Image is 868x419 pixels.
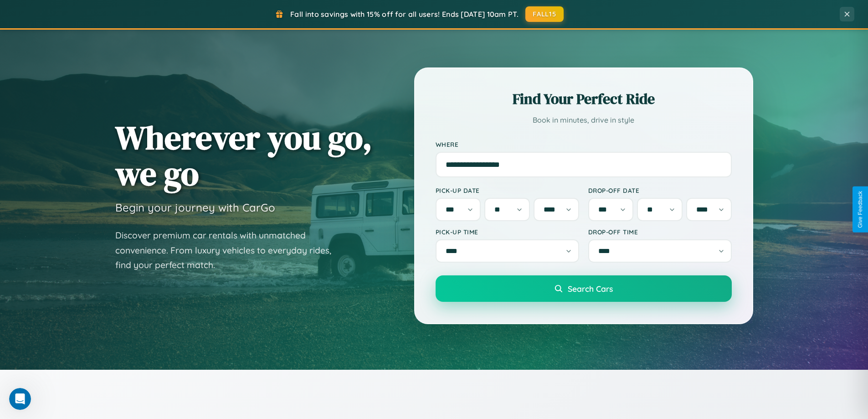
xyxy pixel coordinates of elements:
h1: Wherever you go, we go [115,119,372,191]
label: Drop-off Time [588,228,732,236]
button: FALL15 [525,6,564,22]
button: Search Cars [436,275,732,302]
label: Pick-up Time [436,228,579,236]
label: Pick-up Date [436,186,579,194]
iframe: Intercom live chat [9,388,31,410]
span: Search Cars [568,284,613,294]
div: Give Feedback [857,191,863,228]
p: Discover premium car rentals with unmatched convenience. From luxury vehicles to everyday rides, ... [115,228,343,273]
label: Drop-off Date [588,186,732,194]
h2: Find Your Perfect Ride [436,89,732,109]
label: Where [436,140,732,148]
h3: Begin your journey with CarGo [115,201,275,214]
p: Book in minutes, drive in style [436,114,732,127]
span: Fall into savings with 15% off for all users! Ends [DATE] 10am PT. [290,10,519,19]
